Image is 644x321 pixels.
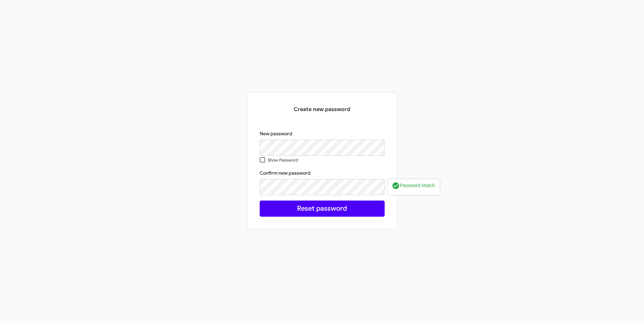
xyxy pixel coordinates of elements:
label: Confirm new password [260,170,311,176]
button: Reset password [260,201,385,217]
small: Show Password [268,157,298,163]
label: Password Match. [392,182,436,190]
label: New password [260,130,292,137]
i: check_circle [392,182,400,190]
h3: Create new password [260,105,385,114]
